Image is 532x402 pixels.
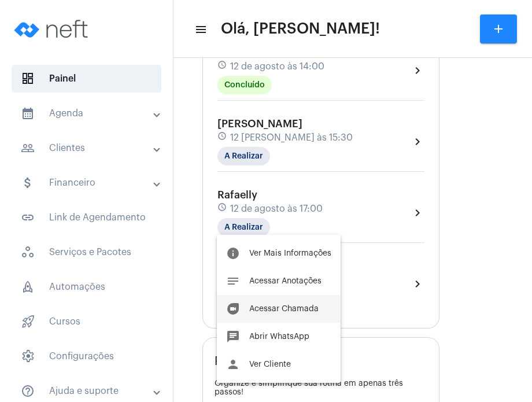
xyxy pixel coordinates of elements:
[226,302,240,316] mat-icon: duo
[249,277,322,285] span: Acessar Anotações
[226,330,240,344] mat-icon: chat
[226,246,240,260] mat-icon: info
[226,274,240,288] mat-icon: notes
[249,333,309,341] span: Abrir WhatsApp
[249,249,331,257] span: Ver Mais Informações
[249,360,291,368] span: Ver Cliente
[226,357,240,371] mat-icon: person
[249,305,319,313] span: Acessar Chamada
